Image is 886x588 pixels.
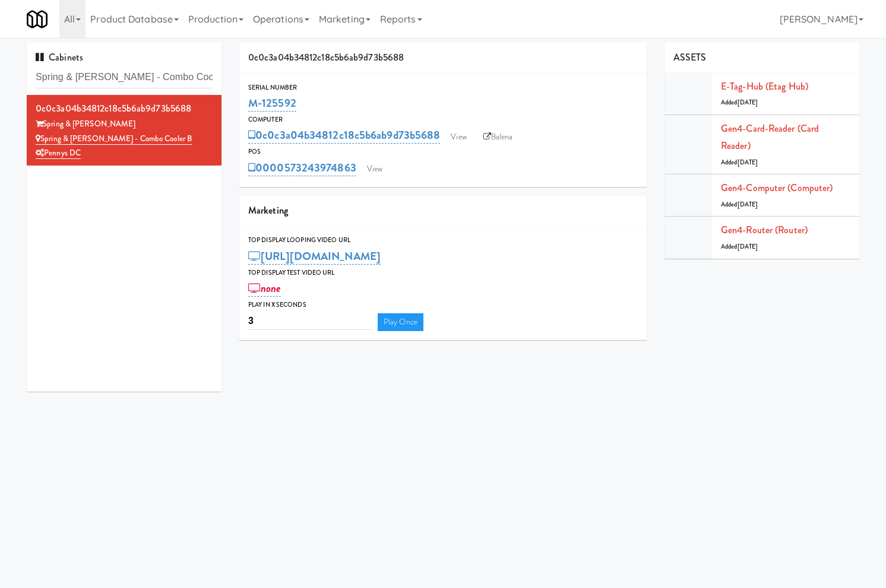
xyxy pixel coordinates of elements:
a: Play Once [378,313,423,331]
a: Gen4-computer (Computer) [721,181,833,195]
span: [DATE] [738,242,758,251]
div: 0c0c3a04b34812c18c5b6ab9d73b5688 [239,43,647,73]
span: [DATE] [738,200,758,209]
a: M-125592 [248,95,296,112]
input: Search cabinets [36,66,213,88]
a: Balena [477,128,519,146]
span: [DATE] [738,158,758,167]
li: 0c0c3a04b34812c18c5b6ab9d73b5688Spring & [PERSON_NAME] Spring & [PERSON_NAME] - Combo Cooler BPen... [27,95,221,166]
div: Computer [248,114,638,126]
div: POS [248,146,638,158]
a: [URL][DOMAIN_NAME] [248,248,381,265]
div: Spring & [PERSON_NAME] [36,117,213,132]
a: View [445,128,472,146]
span: Marketing [248,204,288,217]
span: Added [721,98,758,107]
span: [DATE] [738,98,758,107]
div: Top Display Looping Video Url [248,234,638,246]
a: View [361,160,388,178]
span: ASSETS [673,50,707,64]
a: 0c0c3a04b34812c18c5b6ab9d73b5688 [248,127,440,144]
a: Pennys DC [36,147,81,159]
span: Added [721,242,758,251]
div: Top Display Test Video Url [248,267,638,279]
a: 0000573243974863 [248,160,356,176]
a: Spring & [PERSON_NAME] - Combo Cooler B [36,133,192,145]
a: Gen4-router (Router) [721,223,808,237]
a: none [248,280,281,297]
span: Added [721,158,758,167]
span: Added [721,200,758,209]
a: E-tag-hub (Etag Hub) [721,80,808,93]
div: 0c0c3a04b34812c18c5b6ab9d73b5688 [36,100,213,117]
span: Cabinets [36,50,83,64]
div: Serial Number [248,82,638,94]
div: Play in X seconds [248,299,638,311]
img: Micromart [27,9,48,30]
a: Gen4-card-reader (Card Reader) [721,122,819,153]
